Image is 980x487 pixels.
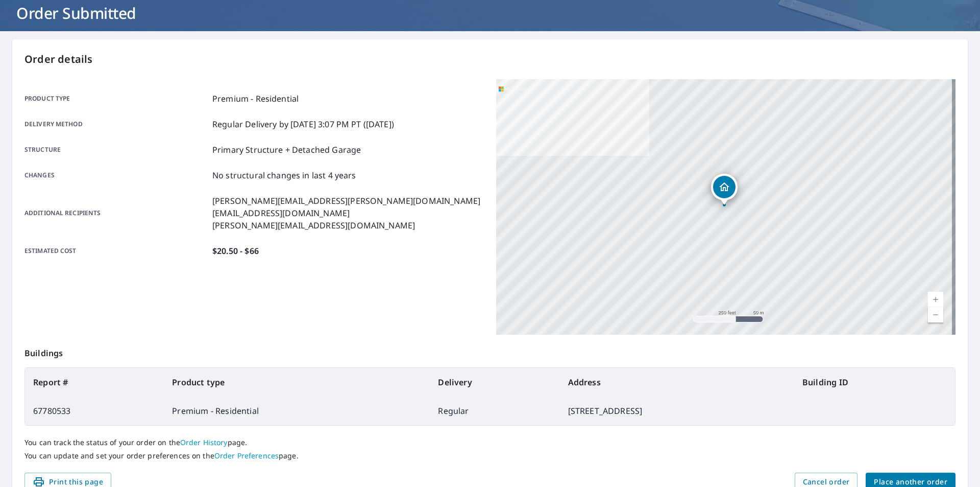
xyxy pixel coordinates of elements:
p: [PERSON_NAME][EMAIL_ADDRESS][DOMAIN_NAME] [212,219,480,231]
p: Additional recipients [24,195,208,231]
a: Current Level 17, Zoom Out [928,307,943,322]
p: Changes [24,169,208,181]
th: Product type [164,368,430,397]
p: Structure [24,144,208,156]
p: Order details [24,52,955,67]
td: Regular [430,397,559,425]
a: Order History [180,437,228,447]
th: Building ID [794,368,955,397]
p: You can update and set your order preferences on the page. [24,451,955,460]
p: Buildings [24,335,955,367]
th: Delivery [430,368,559,397]
th: Report # [25,368,164,397]
p: Delivery method [24,118,208,130]
a: Current Level 17, Zoom In [928,292,943,307]
th: Address [560,368,794,397]
td: 67780533 [25,397,164,425]
td: Premium - Residential [164,397,430,425]
p: You can track the status of your order on the page. [24,438,955,447]
p: Estimated cost [24,245,208,257]
p: Product type [24,92,208,105]
p: $20.50 - $66 [212,245,259,257]
p: [PERSON_NAME][EMAIL_ADDRESS][PERSON_NAME][DOMAIN_NAME] [212,195,480,207]
p: [EMAIL_ADDRESS][DOMAIN_NAME] [212,207,480,219]
p: Regular Delivery by [DATE] 3:07 PM PT ([DATE]) [212,118,394,130]
h1: Order Submitted [12,3,968,24]
td: [STREET_ADDRESS] [560,397,794,425]
p: No structural changes in last 4 years [212,169,356,181]
a: Order Preferences [214,451,279,460]
p: Premium - Residential [212,92,299,105]
div: Dropped pin, building 1, Residential property, 628 Autumn Rise Ln Columbia, IL 62236 [711,174,738,205]
p: Primary Structure + Detached Garage [212,144,361,156]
